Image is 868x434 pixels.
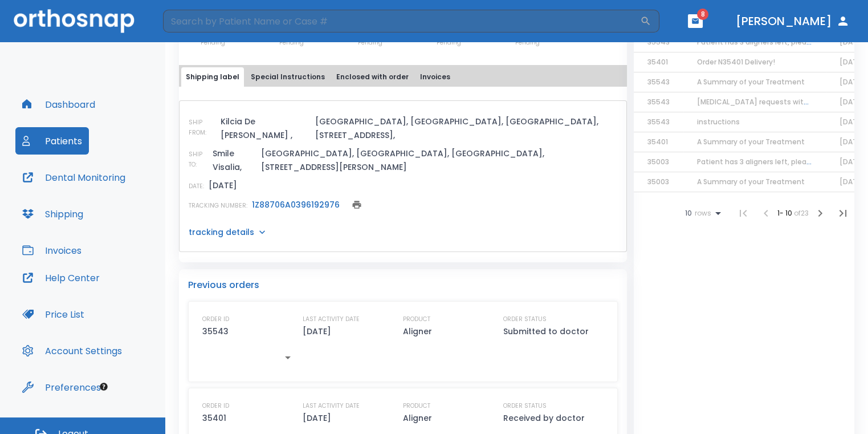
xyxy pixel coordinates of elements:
button: Patients [15,127,89,155]
button: Enclosed with order [332,67,413,87]
p: 35543 [202,325,229,338]
span: A Summary of your Treatment [697,137,805,147]
p: [GEOGRAPHIC_DATA], [GEOGRAPHIC_DATA], [GEOGRAPHIC_DATA], [STREET_ADDRESS][PERSON_NAME] [261,147,617,174]
p: Kilcia De [PERSON_NAME] , [221,115,311,142]
span: 8 [697,9,708,20]
div: Tooltip anchor [99,382,109,392]
button: Dashboard [15,91,102,118]
button: Shipping label [181,67,244,87]
p: ORDER STATUS [503,314,547,325]
button: Preferences [15,374,108,401]
button: Invoices [15,237,88,264]
p: Smile Visalia, [213,147,256,174]
span: rows [692,209,711,217]
p: [DATE] [303,411,331,425]
p: tracking details [189,226,254,238]
p: ORDER STATUS [503,401,547,411]
span: 35003 [647,157,669,167]
p: Pending [201,38,272,47]
span: 10 [685,209,692,217]
button: Price List [15,301,91,328]
img: Orthosnap [14,9,135,33]
span: 35003 [647,177,669,186]
input: Search by Patient Name or Case # [163,10,640,33]
span: A Summary of your Treatment [697,177,805,186]
p: [DATE] [303,325,331,338]
button: Special Instructions [246,67,329,87]
span: [DATE] [840,137,864,147]
p: Previous orders [188,278,618,292]
p: [DATE] [209,179,237,192]
p: LAST ACTIVITY DATE [303,314,360,325]
button: [PERSON_NAME] [731,11,854,31]
p: Pending [515,38,552,47]
span: [DATE] [840,157,864,167]
p: Pending [437,38,508,47]
span: 35543 [647,97,670,107]
span: A Summary of your Treatment [697,77,805,87]
span: [DATE] [840,177,864,186]
a: 1Z88706A0396192976 [252,199,340,210]
p: PRODUCT [403,401,430,411]
div: tabs [181,67,625,87]
span: 35401 [647,57,668,67]
button: Account Settings [15,337,129,364]
p: LAST ACTIVITY DATE [303,401,360,411]
span: 35543 [647,77,670,87]
p: [GEOGRAPHIC_DATA], [GEOGRAPHIC_DATA], [GEOGRAPHIC_DATA], [STREET_ADDRESS], [315,115,617,142]
span: 35543 [647,37,670,47]
button: Help Center [15,264,107,291]
button: print [349,197,365,213]
span: of 23 [794,208,809,218]
span: [DATE] [840,97,864,107]
p: SHIP FROM: [189,117,216,138]
p: Submitted to doctor [503,325,589,338]
p: Pending [358,38,430,47]
p: DATE: [189,181,204,192]
p: Pending [279,38,351,47]
p: TRACKING NUMBER: [189,201,247,211]
span: 1 - 10 [777,208,794,218]
span: [DATE] [840,57,864,67]
p: ORDER ID [202,401,229,411]
button: Shipping [15,200,90,228]
span: 35543 [647,117,670,127]
p: Received by doctor [503,411,585,425]
p: PRODUCT [403,314,430,325]
button: Dental Monitoring [15,164,132,191]
span: 35401 [647,137,668,147]
p: 35401 [202,411,226,425]
span: instructions [697,117,740,127]
p: Aligner [403,411,432,425]
span: [DATE] [840,77,864,87]
p: SHIP TO: [189,149,208,170]
p: ORDER ID [202,314,229,325]
span: [DATE] [840,37,864,47]
span: [DATE] [840,117,864,127]
button: Invoices [415,67,455,87]
span: Order N35401 Delivery! [697,57,775,67]
p: Aligner [403,325,432,338]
